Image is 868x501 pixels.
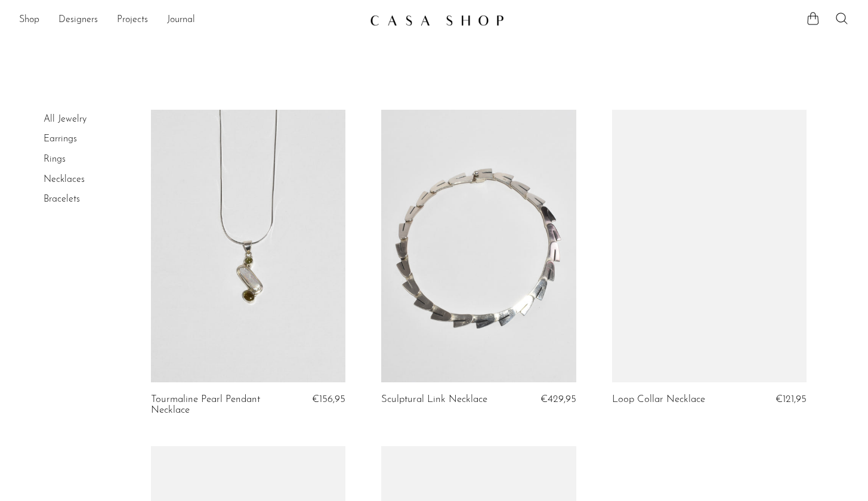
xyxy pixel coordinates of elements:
[58,13,98,28] a: Designers
[19,10,360,30] ul: NEW HEADER MENU
[44,194,80,204] a: Bracelets
[540,394,576,404] span: €429,95
[612,394,705,405] a: Loop Collar Necklace
[44,134,77,144] a: Earrings
[312,394,345,404] span: €156,95
[381,394,487,405] a: Sculptural Link Necklace
[19,10,360,30] nav: Desktop navigation
[19,13,39,28] a: Shop
[151,394,280,416] a: Tourmaline Pearl Pendant Necklace
[776,394,807,404] span: €121,95
[44,175,85,184] a: Necklaces
[44,115,87,124] a: All Jewelry
[44,154,66,164] a: Rings
[117,13,148,28] a: Projects
[167,13,195,28] a: Journal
